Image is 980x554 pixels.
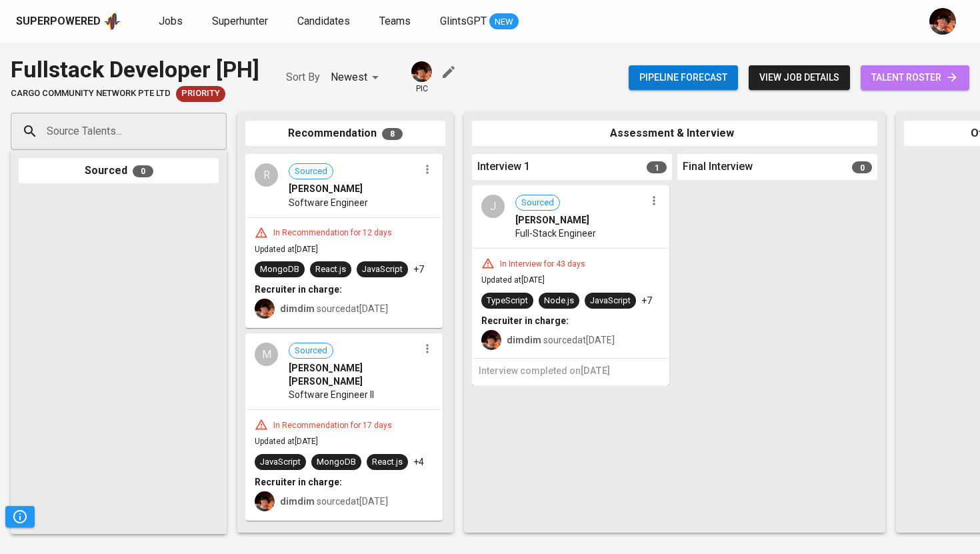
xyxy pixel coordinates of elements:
span: Sourced [289,345,333,357]
span: Priority [176,87,225,100]
span: view job details [759,69,839,86]
p: Sort By [286,69,320,85]
button: Pipeline forecast [629,65,738,90]
span: Interview 1 [477,159,530,175]
p: +4 [413,455,424,469]
p: +7 [641,294,652,307]
img: diemas@glints.com [255,299,275,319]
div: Recommendation [245,121,445,147]
div: Fullstack Developer [PH] [11,53,259,86]
span: Sourced [289,165,333,178]
div: RSourced[PERSON_NAME]Software EngineerIn Recommendation for 12 daysUpdated at[DATE]MongoDBReact.j... [245,154,443,328]
span: Candidates [297,15,350,27]
button: Pipeline Triggers [5,506,35,527]
span: GlintsGPT [440,15,487,27]
img: diemas@glints.com [255,491,275,511]
span: Final Interview [683,159,753,175]
div: pic [410,60,433,95]
h6: Interview completed on [479,364,663,379]
img: diemas@glints.com [481,330,501,350]
div: J [481,195,505,218]
div: MongoDB [317,456,356,469]
span: 1 [647,161,667,173]
span: [PERSON_NAME] [515,213,589,227]
span: Sourced [516,197,559,209]
img: diemas@glints.com [929,8,956,35]
div: R [255,163,278,187]
div: MSourced[PERSON_NAME] [PERSON_NAME]Software Engineer IIIn Recommendation for 17 daysUpdated at[DA... [245,333,443,521]
p: Newest [331,69,367,85]
span: Updated at [DATE] [481,275,545,285]
div: JavaScript [362,263,403,276]
span: Teams [379,15,411,27]
span: Updated at [DATE] [255,437,318,446]
span: talent roster [871,69,959,86]
div: Node.js [544,295,574,307]
a: Candidates [297,13,353,30]
div: JSourced[PERSON_NAME]Full-Stack EngineerIn Interview for 43 daysUpdated at[DATE]TypeScriptNode.js... [472,185,669,385]
span: sourced at [DATE] [280,496,388,507]
div: Superpowered [16,14,101,29]
div: Newest [331,65,383,90]
span: Jobs [159,15,183,27]
a: talent roster [861,65,969,90]
span: Pipeline forecast [639,69,727,86]
span: Superhunter [212,15,268,27]
a: Teams [379,13,413,30]
span: [PERSON_NAME] [PERSON_NAME] [289,361,419,388]
div: Assessment & Interview [472,121,877,147]
span: sourced at [DATE] [280,303,388,314]
img: app logo [103,11,121,31]
span: cargo community network pte ltd [11,87,171,100]
div: Sourced [19,158,219,184]
div: MongoDB [260,263,299,276]
span: Full-Stack Engineer [515,227,596,240]
span: [DATE] [581,365,610,376]
div: JavaScript [260,456,301,469]
b: Recruiter in charge: [255,477,342,487]
span: Software Engineer II [289,388,374,401]
span: 8 [382,128,403,140]
span: Updated at [DATE] [255,245,318,254]
a: Superhunter [212,13,271,30]
div: In Recommendation for 17 days [268,420,397,431]
b: dimdim [280,496,315,507]
a: Superpoweredapp logo [16,11,121,31]
button: view job details [749,65,850,90]
button: Open [219,130,222,133]
a: Jobs [159,13,185,30]
b: Recruiter in charge: [255,284,342,295]
img: diemas@glints.com [411,61,432,82]
span: NEW [489,15,519,29]
span: [PERSON_NAME] [289,182,363,195]
div: Client Priority, More Profiles Required [176,86,225,102]
div: JavaScript [590,295,631,307]
div: M [255,343,278,366]
b: Recruiter in charge: [481,315,569,326]
span: 0 [852,161,872,173]
span: Software Engineer [289,196,368,209]
b: dimdim [507,335,541,345]
div: TypeScript [487,295,528,307]
a: GlintsGPT NEW [440,13,519,30]
span: sourced at [DATE] [507,335,615,345]
span: 0 [133,165,153,177]
p: +7 [413,263,424,276]
div: React.js [315,263,346,276]
div: React.js [372,456,403,469]
div: In Interview for 43 days [495,259,591,270]
div: In Recommendation for 12 days [268,227,397,239]
b: dimdim [280,303,315,314]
